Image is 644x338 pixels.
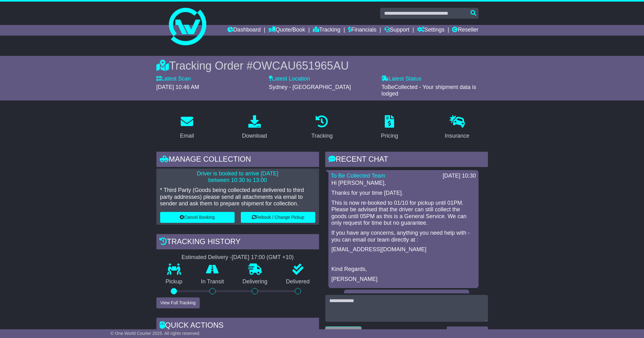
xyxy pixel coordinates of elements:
[445,132,470,140] div: Insurance
[332,246,475,253] p: [EMAIL_ADDRESS][DOMAIN_NAME]
[180,132,194,140] div: Email
[277,278,319,285] p: Delivered
[332,200,475,227] p: This is now re-booked to 01/10 for pickup until 01PM. Please be advised that the driver can still...
[238,113,271,142] a: Download
[384,25,409,36] a: Support
[269,76,310,82] label: Latest Location
[233,278,277,285] p: Delivering
[417,25,445,36] a: Settings
[332,230,475,243] p: If you have any concerns, anything you need help with - you can email our team directly at :
[160,212,235,223] button: Cancel Booking
[156,76,191,82] label: Latest Scan
[381,76,421,82] label: Latest Status
[381,132,398,140] div: Pricing
[447,326,488,337] button: Send a Message
[443,173,476,179] div: [DATE] 10:30
[242,132,267,140] div: Download
[232,254,294,261] div: [DATE] 17:00 (GMT +10)
[253,59,349,72] span: OWCAU651965AU
[332,276,475,283] p: [PERSON_NAME]
[111,331,201,336] span: © One World Courier 2025. All rights reserved.
[160,170,315,184] p: Driver is booked to arrive [DATE] between 10:30 to 13:00
[311,132,332,140] div: Tracking
[313,25,340,36] a: Tracking
[325,152,488,169] div: RECENT CHAT
[156,59,488,72] div: Tracking Order #
[307,113,336,142] a: Tracking
[332,180,475,187] p: Hi [PERSON_NAME],
[268,25,305,36] a: Quote/Book
[241,212,315,223] button: Rebook / Change Pickup
[156,297,200,308] button: View Full Tracking
[441,113,474,142] a: Insurance
[227,25,261,36] a: Dashboard
[452,25,478,36] a: Reseller
[176,113,198,142] a: Email
[156,278,192,285] p: Pickup
[156,84,199,90] span: [DATE] 10:46 AM
[160,187,315,207] p: * Third Party (Goods being collected and delivered to third party addresses) please send all atta...
[156,254,319,261] div: Estimated Delivery -
[156,234,319,251] div: Tracking history
[192,278,233,285] p: In Transit
[377,113,402,142] a: Pricing
[381,84,476,97] span: ToBeCollected - Your shipment data is lodged
[156,152,319,169] div: Manage collection
[348,25,376,36] a: Financials
[269,84,351,90] span: Sydney - [GEOGRAPHIC_DATA]
[156,318,319,335] div: Quick Actions
[332,190,475,197] p: Thanks for your time [DATE].
[331,173,385,179] a: To Be Collected Team
[332,266,475,273] p: Kind Regards,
